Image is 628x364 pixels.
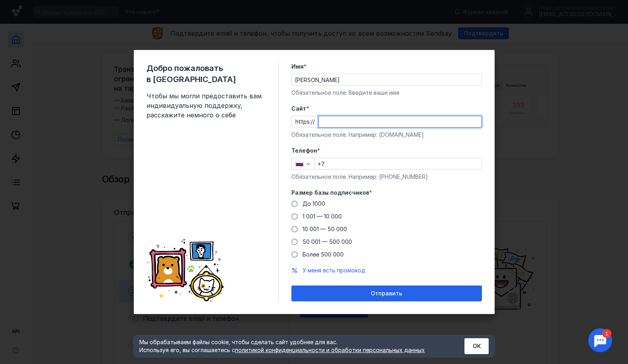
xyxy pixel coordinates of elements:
[302,226,347,232] span: 10 001 — 50 000
[291,285,482,301] button: Отправить
[302,238,352,245] span: 50 001 — 500 000
[146,63,266,85] span: Добро пожаловать в [GEOGRAPHIC_DATA]
[291,105,306,113] span: Cайт
[18,5,27,13] div: 1
[235,347,425,353] a: политикой конфиденциальности и обработки персональных данных
[291,189,369,197] span: Размер базы подписчиков
[302,213,342,220] span: 1 001 — 10 000
[371,290,402,297] span: Отправить
[291,131,482,139] div: Обязательное поле. Например: [DOMAIN_NAME]
[302,267,365,274] span: У меня есть промокод
[464,338,489,354] button: ОК
[291,63,304,71] span: Имя
[302,266,365,274] button: У меня есть промокод
[302,251,344,258] span: Более 500 000
[139,338,445,354] div: Мы обрабатываем файлы cookie, чтобы сделать сайт удобнее для вас. Используя его, вы соглашаетесь c
[291,89,482,97] div: Обязательное поле. Введите ваше имя
[291,147,317,155] span: Телефон
[302,200,325,207] span: До 1000
[146,91,266,120] span: Чтобы мы могли предоставить вам индивидуальную поддержку, расскажите немного о себе
[291,173,482,181] div: Обязательное поле. Например: [PHONE_NUMBER]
